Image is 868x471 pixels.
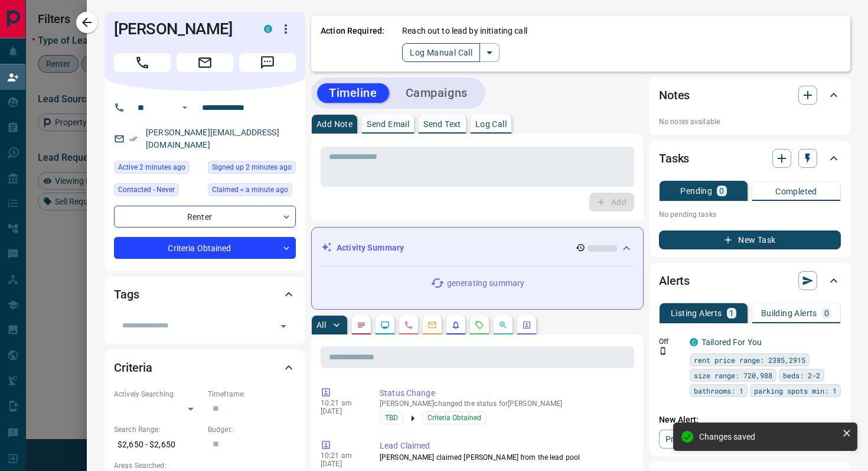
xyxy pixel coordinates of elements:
span: TBD [385,412,398,424]
div: Tags [114,280,296,308]
p: New Alert: [659,414,841,426]
p: Building Alerts [761,309,817,317]
p: Listing Alerts [671,309,722,317]
svg: Opportunities [498,320,508,330]
span: Contacted - Never [118,184,175,196]
h2: Tags [114,285,139,304]
button: Campaigns [394,83,479,103]
p: Actively Searching: [114,389,202,399]
p: [PERSON_NAME] changed the status for [PERSON_NAME] [380,399,629,408]
p: Status Change [380,387,629,399]
div: Alerts [659,267,841,295]
span: parking spots min: 1 [754,385,837,397]
svg: Push Notification Only [659,347,667,355]
div: Changes saved [699,432,837,441]
h2: Tasks [659,149,689,168]
p: No notes available [659,116,841,127]
p: Completed [775,187,817,196]
div: Notes [659,81,841,109]
svg: Requests [475,320,484,330]
div: Renter [114,206,296,228]
a: Tailored For You [701,337,762,347]
p: Areas Searched: [114,460,296,471]
p: No pending tasks [659,206,841,223]
span: Active 2 minutes ago [118,161,185,173]
p: Reach out to lead by initiating call [402,25,527,37]
p: Lead Claimed [380,440,629,452]
div: Tue Oct 14 2025 [208,161,296,177]
p: Send Email [367,120,409,128]
p: 10:21 am [321,451,362,460]
span: Message [239,53,296,72]
a: Property [659,430,720,449]
span: bathrooms: 1 [694,385,743,397]
div: Tasks [659,144,841,173]
p: Action Required: [321,25,384,62]
p: [DATE] [321,407,362,415]
p: 0 [719,187,724,195]
h2: Alerts [659,271,690,290]
p: Search Range: [114,424,202,435]
p: All [316,321,326,329]
p: Activity Summary [337,242,404,254]
div: Criteria Obtained [114,237,296,259]
p: Off [659,336,683,347]
div: Criteria [114,353,296,382]
div: split button [402,43,500,62]
svg: Calls [404,320,413,330]
button: New Task [659,230,841,249]
p: 10:21 am [321,399,362,407]
p: Pending [680,187,712,195]
span: Email [177,53,233,72]
svg: Email Verified [129,135,138,143]
div: condos.ca [690,338,698,346]
svg: Lead Browsing Activity [380,320,390,330]
p: $2,650 - $2,650 [114,435,202,454]
svg: Emails [428,320,437,330]
p: 1 [729,309,734,317]
p: Send Text [423,120,461,128]
span: Criteria Obtained [428,412,481,424]
div: Tue Oct 14 2025 [208,183,296,200]
h2: Notes [659,86,690,105]
button: Open [178,100,192,115]
p: Timeframe: [208,389,296,399]
p: generating summary [447,277,524,290]
svg: Agent Actions [522,320,531,330]
div: Activity Summary [321,237,634,259]
a: [PERSON_NAME][EMAIL_ADDRESS][DOMAIN_NAME] [146,128,279,150]
div: Tue Oct 14 2025 [114,161,202,177]
p: Log Call [475,120,507,128]
svg: Notes [357,320,366,330]
p: [PERSON_NAME] claimed [PERSON_NAME] from the lead pool [380,452,629,463]
h2: Criteria [114,358,152,377]
span: Call [114,53,171,72]
button: Open [275,318,292,334]
span: size range: 720,988 [694,369,772,381]
span: beds: 2-2 [783,369,820,381]
span: Claimed < a minute ago [212,184,288,196]
span: rent price range: 2385,2915 [694,354,805,366]
button: Timeline [317,83,389,103]
h1: [PERSON_NAME] [114,20,246,38]
p: [DATE] [321,460,362,468]
p: 0 [824,309,829,317]
p: Budget: [208,424,296,435]
span: Signed up 2 minutes ago [212,161,292,173]
svg: Listing Alerts [451,320,461,330]
button: Log Manual Call [402,43,480,62]
div: condos.ca [264,25,272,33]
p: Add Note [316,120,353,128]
